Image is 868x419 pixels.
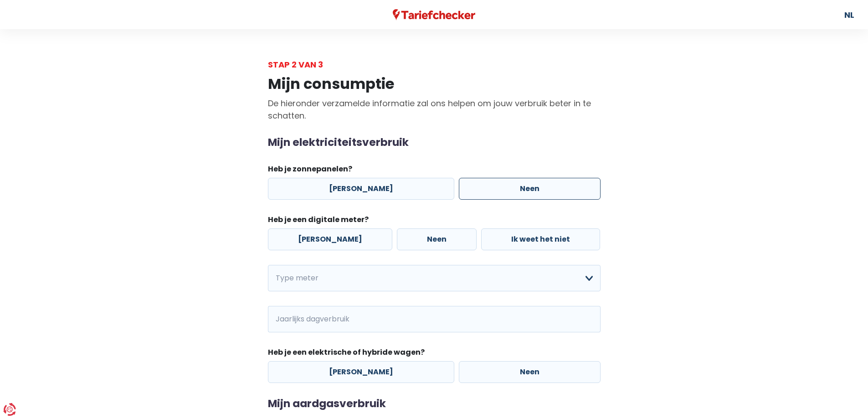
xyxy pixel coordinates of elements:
h1: Mijn consumptie [268,75,601,93]
p: De hieronder verzamelde informatie zal ons helpen om jouw verbruik beter in te schatten. [268,97,601,122]
label: [PERSON_NAME] [268,178,454,200]
span: kWh [268,306,293,332]
label: Neen [459,361,601,383]
label: [PERSON_NAME] [268,228,392,250]
label: [PERSON_NAME] [268,361,454,383]
div: Stap 2 van 3 [268,58,601,71]
label: Neen [459,178,601,200]
label: Neen [397,228,477,250]
legend: Heb je een elektrische of hybride wagen? [268,347,601,361]
label: Ik weet het niet [481,228,600,250]
img: Tariefchecker logo [393,9,476,21]
h2: Mijn aardgasverbruik [268,398,601,410]
h2: Mijn elektriciteitsverbruik [268,136,601,149]
legend: Heb je een digitale meter? [268,214,601,228]
legend: Heb je zonnepanelen? [268,164,601,178]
